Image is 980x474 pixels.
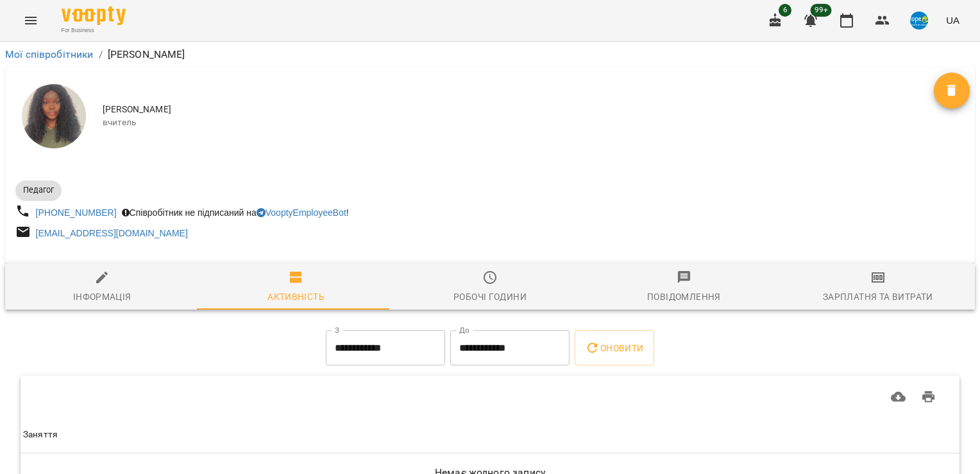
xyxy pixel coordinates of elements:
button: Видалити [934,73,970,109]
span: [PERSON_NAME] [103,103,934,116]
button: UA [941,8,965,32]
img: Voopty Logo [62,6,126,25]
button: Оновити [575,330,654,366]
span: 99+ [811,4,832,17]
span: Педагог [15,184,62,196]
span: For Business [62,26,126,35]
p: [PERSON_NAME] [108,47,185,62]
li: / [99,47,103,62]
div: Заняття [23,427,58,443]
div: Активність [267,289,325,304]
span: Оновити [585,340,643,356]
button: Завантажити CSV [883,382,914,412]
span: UA [946,13,959,27]
div: Співробітник не підписаний на ! [119,204,351,222]
img: Pamela [22,84,86,148]
a: [EMAIL_ADDRESS][DOMAIN_NAME] [36,228,188,238]
div: Інформація [73,289,131,304]
a: [PHONE_NUMBER] [36,207,117,218]
button: Menu [15,5,46,36]
span: вчитель [103,116,934,129]
img: 8c92ceb4bedcffbc5184468b26942b04.jpg [910,12,928,30]
div: Робочі години [453,289,527,304]
span: Заняття [23,427,957,443]
div: Зарплатня та Витрати [823,289,933,304]
button: Друк [913,382,944,412]
div: Table Toolbar [21,376,959,417]
a: VooptyEmployeeBot [257,207,346,218]
div: Повідомлення [647,289,721,304]
div: Sort [23,427,58,443]
nav: breadcrumb [5,47,975,62]
span: 6 [779,4,791,17]
a: Мої співробітники [5,48,94,60]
